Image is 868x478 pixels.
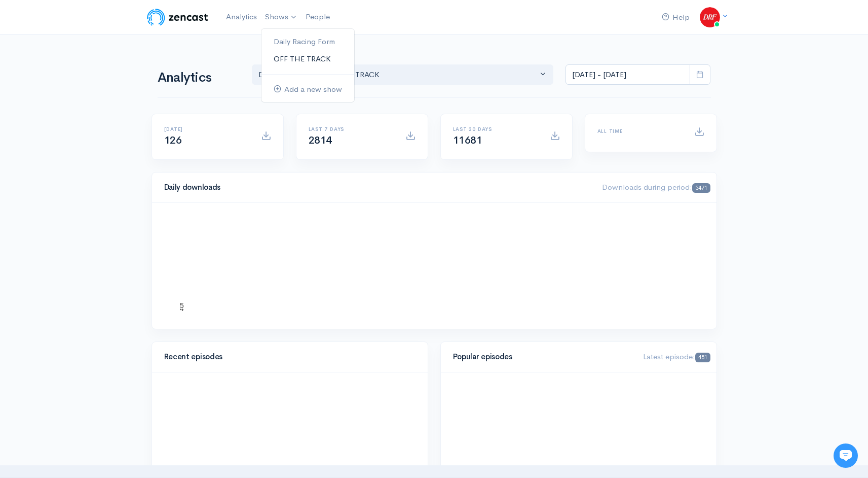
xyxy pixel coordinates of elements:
[453,134,482,147] span: 11681
[700,7,720,27] img: ...
[261,81,354,98] a: Add a new show
[261,50,354,68] a: OFF THE TRACK
[453,353,631,361] h4: Popular episodes
[602,182,710,192] span: Downloads during period:
[180,304,184,312] text: 4
[29,191,181,211] input: Search articles
[309,126,393,132] h6: Last 7 days
[258,69,538,81] div: Daily Racing Form , OFF THE TRACK
[261,28,355,103] ul: Shows
[145,7,210,27] img: ZenCast Logo
[14,174,189,186] p: Find an answer quickly
[158,71,240,85] h1: Analytics
[65,141,122,149] span: New conversation
[453,126,538,132] h6: Last 30 days
[597,128,682,134] h6: All time
[658,7,694,28] a: Help
[222,6,261,28] a: Analytics
[309,134,332,147] span: 2814
[15,67,187,116] h2: Just let us know if you need anything and we'll be happy to help! 🙂
[164,353,409,361] h4: Recent episodes
[261,6,301,28] a: Shows
[164,215,704,317] svg: A chart.
[643,352,710,361] span: Latest episode:
[16,134,187,155] button: New conversation
[692,183,710,193] span: 5471
[164,126,249,132] h6: [DATE]
[164,134,182,147] span: 126
[15,49,187,65] h1: Hi 👋
[301,6,334,28] a: People
[565,64,690,85] input: analytics date range selector
[164,183,590,192] h4: Daily downloads
[834,443,858,468] iframe: gist-messenger-bubble-iframe
[261,33,354,51] a: Daily Racing Form
[252,64,554,85] button: Daily Racing Form, OFF THE TRACK
[180,301,184,309] text: 5
[695,353,710,362] span: 451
